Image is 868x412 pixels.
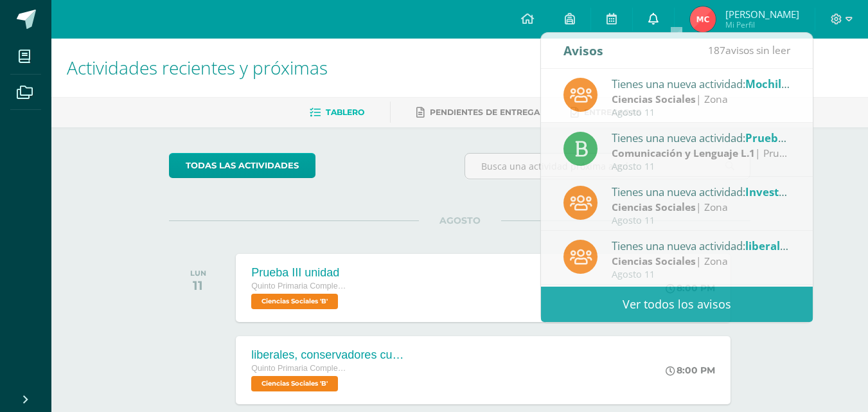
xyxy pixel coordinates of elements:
a: todas las Actividades [169,153,315,178]
div: 8:00 PM [666,364,715,376]
div: Agosto 11 [612,107,790,118]
div: LUN [190,269,206,278]
span: Tablero [326,107,364,117]
div: | Zona [612,92,790,107]
strong: Ciencias Sociales [612,200,696,214]
input: Busca una actividad próxima aquí... [465,154,750,179]
div: 11 [190,278,206,293]
span: avisos sin leer [708,43,790,57]
a: Pendientes de entrega [416,102,540,123]
div: Tienes una nueva actividad: [612,75,790,92]
span: Mochila 72 horas [745,76,836,91]
a: Tablero [310,102,364,123]
strong: Comunicación y Lenguaje L.1 [612,146,755,160]
strong: Ciencias Sociales [612,92,696,106]
span: Quinto Primaria Complementaria [251,282,348,291]
div: Tienes una nueva actividad: [612,237,790,254]
div: Avisos [563,33,603,68]
div: Tienes una nueva actividad: [612,129,790,146]
div: Agosto 11 [612,269,790,280]
span: Prueba III unidad [745,130,839,145]
div: Prueba III unidad [251,266,348,280]
span: Mi Perfil [725,19,799,30]
div: Tienes una nueva actividad: [612,183,790,200]
span: 187 [708,43,725,57]
span: [PERSON_NAME] [725,8,799,21]
span: Quinto Primaria Complementaria [251,364,348,373]
strong: Ciencias Sociales [612,254,696,268]
span: Actividades recientes y próximas [67,55,328,80]
div: liberales, conservadores cuestionario [251,348,405,362]
span: AGOSTO [419,215,501,226]
img: ad3e4c758fb5c38394a46de3a116337d.png [690,6,716,32]
div: Agosto 11 [612,161,790,172]
span: Pendientes de entrega [430,107,540,117]
span: Ciencias Sociales 'B' [251,294,338,309]
div: | Prueba de Logro [612,146,790,161]
div: | Zona [612,200,790,215]
div: Agosto 11 [612,215,790,226]
a: Ver todos los avisos [541,287,813,322]
span: Ciencias Sociales 'B' [251,376,338,391]
div: | Zona [612,254,790,269]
